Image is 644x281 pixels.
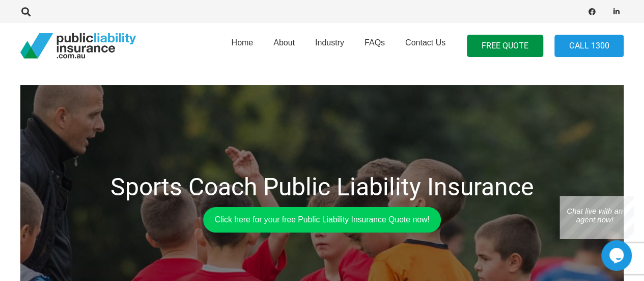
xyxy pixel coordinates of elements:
[354,20,395,72] a: FAQs
[601,240,634,271] iframe: chat widget
[20,33,136,59] a: pli_logotransparent
[315,38,344,47] span: Industry
[554,35,624,58] a: Call 1300
[585,5,599,19] a: Facebook
[559,196,634,239] iframe: chat widget
[221,20,263,72] a: Home
[305,20,354,72] a: Industry
[16,7,36,16] a: Search
[231,38,253,47] span: Home
[27,172,617,202] h1: Sports Coach Public Liability Insurance
[365,38,385,47] span: FAQs
[203,207,441,233] a: Click here for your free Public Liability Insurance Quote now!
[263,20,305,72] a: About
[405,38,445,47] span: Contact Us
[467,35,543,58] a: FREE QUOTE
[609,5,624,19] a: LinkedIn
[273,38,295,47] span: About
[395,20,456,72] a: Contact Us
